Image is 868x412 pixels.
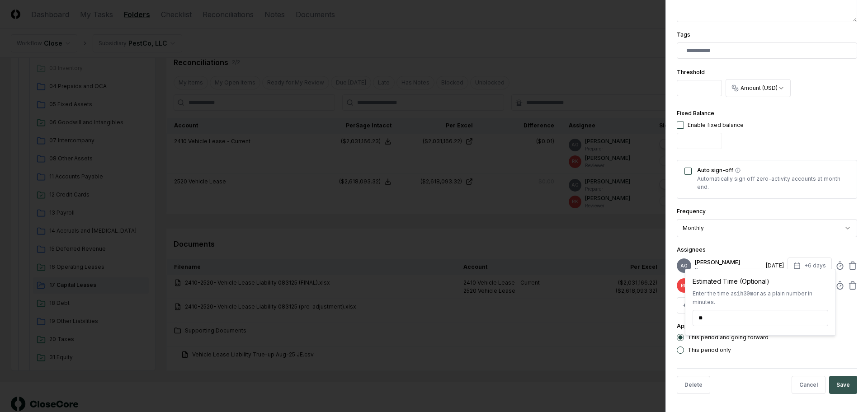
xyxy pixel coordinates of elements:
[788,257,832,274] button: +6 days
[677,69,705,75] label: Threshold
[688,121,744,129] div: Enable fixed balance
[697,168,849,173] label: Auto sign-off
[695,267,762,273] p: Preparer
[688,347,731,353] label: This period only
[677,31,690,38] label: Tags
[677,323,699,329] label: Apply to
[766,262,784,270] div: [DATE]
[792,376,826,394] button: Cancel
[693,290,828,306] div: Enter the time as or as a plain number in minutes.
[829,376,857,394] button: Save
[735,168,741,173] button: Auto sign-off
[693,276,828,286] div: Estimated Time (Optional)
[677,376,710,394] button: Delete
[681,282,687,289] span: RK
[677,110,714,117] label: Fixed Balance
[677,297,717,314] button: +Preparer
[677,208,706,215] label: Frequency
[688,335,769,340] label: This period and going forward
[677,246,706,253] label: Assignees
[695,258,762,267] p: [PERSON_NAME]
[697,175,849,191] p: Automatically sign off zero-activity accounts at month end.
[680,262,688,269] span: AG
[737,291,753,297] span: 1h30m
